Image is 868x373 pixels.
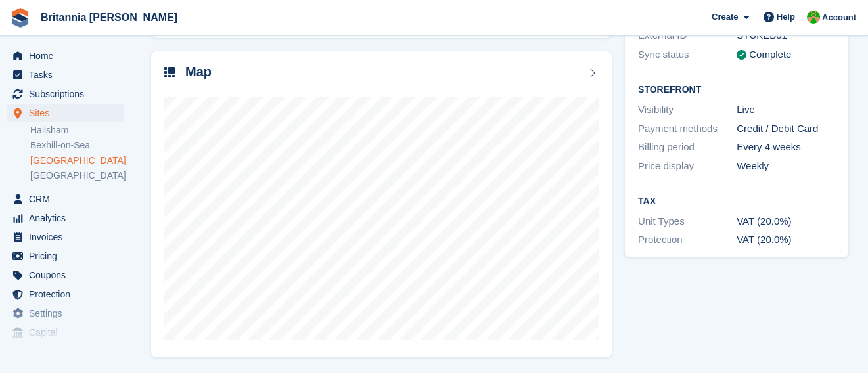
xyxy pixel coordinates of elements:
span: Create [712,11,738,24]
a: menu [7,323,124,341]
span: Invoices [29,228,108,246]
span: Help [777,11,795,24]
span: CRM [29,190,108,208]
div: Unit Types [638,214,737,229]
span: Pricing [29,247,108,265]
a: Map [151,51,612,357]
h2: Storefront [638,85,835,95]
span: Subscriptions [29,85,108,103]
a: menu [7,47,124,65]
img: stora-icon-8386f47178a22dfd0bd8f6a31ec36ba5ce8667c1dd55bd0f319d3a0aa187defe.svg [11,8,30,28]
div: Sync status [638,47,737,62]
div: External ID [638,28,737,43]
span: Settings [29,304,108,322]
span: Coupons [29,266,108,284]
h2: Map [185,64,212,79]
span: Home [29,47,108,65]
h2: Tax [638,196,835,207]
a: menu [7,285,124,303]
span: Analytics [29,209,108,227]
div: Credit / Debit Card [737,121,835,137]
div: Live [737,102,835,118]
a: menu [7,104,124,122]
a: menu [7,85,124,103]
a: [GEOGRAPHIC_DATA] [30,169,124,182]
a: Britannia [PERSON_NAME] [35,7,183,28]
div: STUKEB01 [737,28,835,43]
div: VAT (20.0%) [737,214,835,229]
a: Hailsham [30,124,124,137]
div: Complete [749,47,791,62]
a: menu [7,190,124,208]
div: VAT (20.0%) [737,232,835,248]
a: menu [7,266,124,284]
span: Capital [29,323,108,341]
div: Protection [638,232,737,248]
div: Visibility [638,102,737,118]
div: Every 4 weeks [737,140,835,155]
img: map-icn-33ee37083ee616e46c38cad1a60f524a97daa1e2b2c8c0bc3eb3415660979fc1.svg [164,67,175,77]
a: menu [7,66,124,84]
div: Payment methods [638,121,737,137]
span: Protection [29,285,108,303]
div: Billing period [638,140,737,155]
div: Price display [638,159,737,174]
a: Bexhill-on-Sea [30,139,124,152]
img: Wendy Thorp [807,11,820,24]
span: Account [822,11,856,24]
a: menu [7,209,124,227]
span: Sites [29,104,108,122]
a: [GEOGRAPHIC_DATA] [30,154,124,167]
a: menu [7,228,124,246]
span: Tasks [29,66,108,84]
a: menu [7,304,124,322]
a: menu [7,247,124,265]
div: Weekly [737,159,835,174]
